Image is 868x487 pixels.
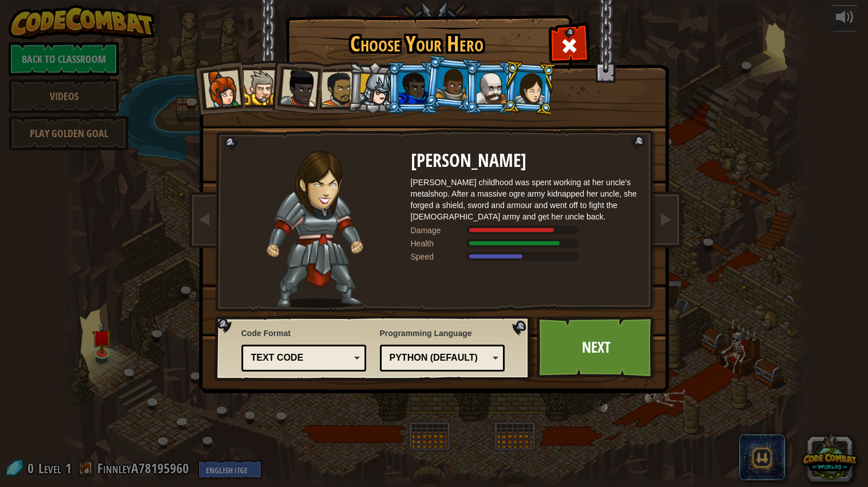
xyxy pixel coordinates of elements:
[465,62,516,114] li: Okar Stompfoot
[411,151,640,171] h2: [PERSON_NAME]
[231,60,283,112] li: Sir Tharin Thunderfist
[423,55,479,112] li: Arryn Stonewall
[411,177,640,222] div: [PERSON_NAME] childhood was spent working at her uncle's metalshop. After a massive ogre army kid...
[288,32,546,56] h1: Choose Your Hero
[346,61,401,115] li: Hattori Hanzō
[537,316,656,379] a: Next
[380,328,505,339] span: Programming Language
[387,62,438,114] li: Gordon the Stalwart
[251,352,350,365] div: Text code
[268,58,324,114] li: Lady Ida Justheart
[501,60,556,115] li: Illia Shieldsmith
[241,328,367,339] span: Code Format
[215,316,534,381] img: language-selector-background.png
[411,225,468,236] div: Damage
[267,151,363,308] img: guardian-pose.png
[190,59,246,115] li: Captain Anya Weston
[308,61,361,114] li: Alejandro the Duelist
[390,352,489,365] div: Python (Default)
[411,251,640,262] div: Moves at 10 meters per second.
[411,238,468,249] div: Health
[411,251,468,262] div: Speed
[411,225,640,236] div: Deals 120% of listed Warrior weapon damage.
[411,238,640,249] div: Gains 140% of listed Warrior armor health.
